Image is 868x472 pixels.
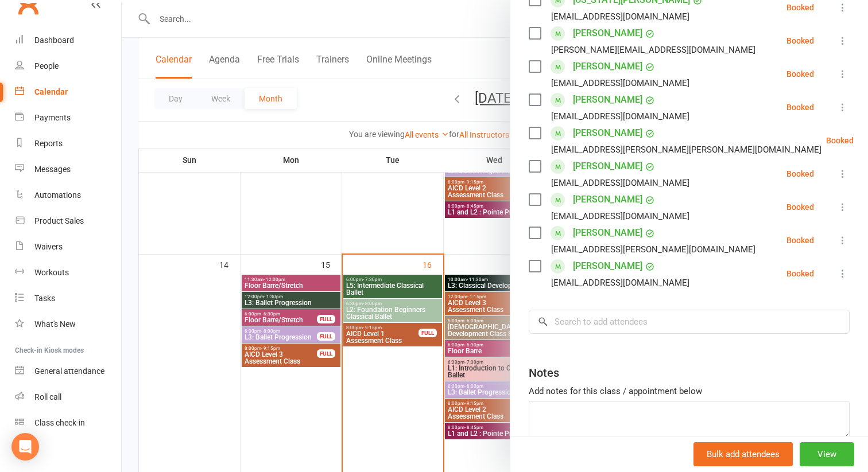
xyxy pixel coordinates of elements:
div: Waivers [34,242,63,251]
a: Reports [15,131,121,157]
div: Add notes for this class / appointment below [529,384,850,398]
div: Class check-in [34,418,85,427]
div: Booked [786,70,814,78]
div: People [34,61,59,71]
div: Booked [786,3,814,11]
a: Tasks [15,286,121,311]
div: Automations [34,190,81,200]
div: Tasks [34,294,55,303]
div: Reports [34,139,63,148]
a: Workouts [15,260,121,286]
a: Roll call [15,384,121,410]
div: [EMAIL_ADDRESS][DOMAIN_NAME] [551,275,689,290]
div: Calendar [34,87,68,96]
div: Booked [786,103,814,111]
div: [EMAIL_ADDRESS][DOMAIN_NAME] [551,175,689,190]
a: Product Sales [15,208,121,234]
input: Search to add attendees [529,310,850,334]
div: Open Intercom Messenger [11,433,39,461]
a: Automations [15,182,121,208]
a: Waivers [15,234,121,260]
button: Bulk add attendees [693,442,793,466]
div: Booked [786,236,814,244]
div: Booked [826,136,854,145]
a: Calendar [15,79,121,105]
div: [EMAIL_ADDRESS][DOMAIN_NAME] [551,109,689,124]
div: Payments [34,113,71,122]
div: [EMAIL_ADDRESS][DOMAIN_NAME] [551,209,689,224]
a: [PERSON_NAME] [573,57,642,76]
div: Messages [34,165,71,174]
div: Dashboard [34,36,74,45]
div: Product Sales [34,216,84,225]
div: Notes [529,365,559,381]
div: Booked [786,170,814,178]
a: General attendance kiosk mode [15,358,121,384]
a: [PERSON_NAME] [573,190,642,209]
a: [PERSON_NAME] [573,257,642,275]
div: Booked [786,37,814,45]
a: Payments [15,105,121,131]
a: [PERSON_NAME] [573,24,642,42]
a: [PERSON_NAME] [573,157,642,175]
a: People [15,53,121,79]
div: [EMAIL_ADDRESS][PERSON_NAME][PERSON_NAME][DOMAIN_NAME] [551,142,821,157]
div: General attendance [34,366,104,376]
div: What's New [34,319,76,329]
div: [EMAIL_ADDRESS][PERSON_NAME][DOMAIN_NAME] [551,242,755,257]
button: View [800,442,854,466]
div: Roll call [34,392,61,401]
div: [EMAIL_ADDRESS][DOMAIN_NAME] [551,76,689,91]
div: Booked [786,203,814,211]
a: Class kiosk mode [15,410,121,436]
div: [PERSON_NAME][EMAIL_ADDRESS][DOMAIN_NAME] [551,42,755,57]
a: [PERSON_NAME] [573,91,642,109]
a: [PERSON_NAME] [573,224,642,242]
div: [EMAIL_ADDRESS][DOMAIN_NAME] [551,9,689,24]
a: [PERSON_NAME] [573,124,642,142]
div: Booked [786,270,814,278]
a: Dashboard [15,28,121,53]
a: Messages [15,157,121,182]
a: What's New [15,311,121,337]
div: Workouts [34,268,69,277]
